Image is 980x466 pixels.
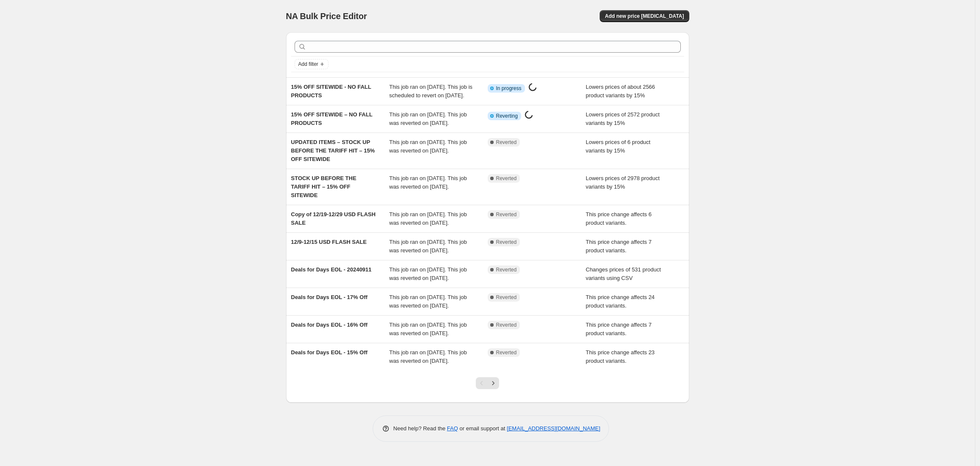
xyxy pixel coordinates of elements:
[291,111,373,126] span: 15% OFF SITEWIDE – NO FALL PRODUCTS
[291,175,357,198] span: STOCK UP BEFORE THE TARIFF HIT – 15% OFF SITEWIDE
[389,111,467,126] span: This job ran on [DATE]. This job was reverted on [DATE].
[393,425,447,432] span: Need help? Read the
[476,377,499,389] nav: Pagination
[496,139,517,146] span: Reverted
[507,425,600,432] a: [EMAIL_ADDRESS][DOMAIN_NAME]
[389,349,467,364] span: This job ran on [DATE]. This job was reverted on [DATE].
[586,111,660,126] span: Lowers prices of 2572 product variants by 15%
[298,61,318,68] span: Add filter
[496,294,517,301] span: Reverted
[605,13,684,20] span: Add new price [MEDICAL_DATA]
[496,113,518,119] span: Reverting
[586,239,651,254] span: This price change affects 7 product variants.
[291,139,375,162] span: UPDATED ITEMS – STOCK UP BEFORE THE TARIFF HIT – 15% OFF SITEWIDE
[496,239,517,246] span: Reverted
[586,349,654,364] span: This price change affects 23 product variants.
[389,84,472,99] span: This job ran on [DATE]. This job is scheduled to revert on [DATE].
[496,175,517,182] span: Reverted
[496,266,517,273] span: Reverted
[295,59,329,69] button: Add filter
[600,10,689,22] button: Add new price [MEDICAL_DATA]
[458,425,507,432] span: or email support at
[291,211,376,226] span: Copy of 12/19-12/29 USD FLASH SALE
[496,85,522,92] span: In progress
[586,175,660,190] span: Lowers prices of 2978 product variants by 15%
[487,377,499,389] button: Next
[291,349,368,356] span: Deals for Days EOL - 15% Off
[389,139,467,154] span: This job ran on [DATE]. This job was reverted on [DATE].
[291,84,371,99] span: 15% OFF SITEWIDE - NO FALL PRODUCTS
[389,175,467,190] span: This job ran on [DATE]. This job was reverted on [DATE].
[389,294,467,309] span: This job ran on [DATE]. This job was reverted on [DATE].
[291,239,367,245] span: 12/9-12/15 USD FLASH SALE
[496,349,517,356] span: Reverted
[291,322,368,328] span: Deals for Days EOL - 16% Off
[389,322,467,336] span: This job ran on [DATE]. This job was reverted on [DATE].
[496,322,517,328] span: Reverted
[586,294,654,309] span: This price change affects 24 product variants.
[586,84,655,99] span: Lowers prices of about 2566 product variants by 15%
[586,266,661,281] span: Changes prices of 531 product variants using CSV
[447,425,458,432] a: FAQ
[389,266,467,281] span: This job ran on [DATE]. This job was reverted on [DATE].
[291,266,372,273] span: Deals for Days EOL - 20240911
[389,239,467,254] span: This job ran on [DATE]. This job was reverted on [DATE].
[286,11,367,21] span: NA Bulk Price Editor
[586,211,651,226] span: This price change affects 6 product variants.
[389,211,467,226] span: This job ran on [DATE]. This job was reverted on [DATE].
[586,139,650,154] span: Lowers prices of 6 product variants by 15%
[496,211,517,218] span: Reverted
[291,294,368,300] span: Deals for Days EOL - 17% Off
[586,322,651,336] span: This price change affects 7 product variants.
